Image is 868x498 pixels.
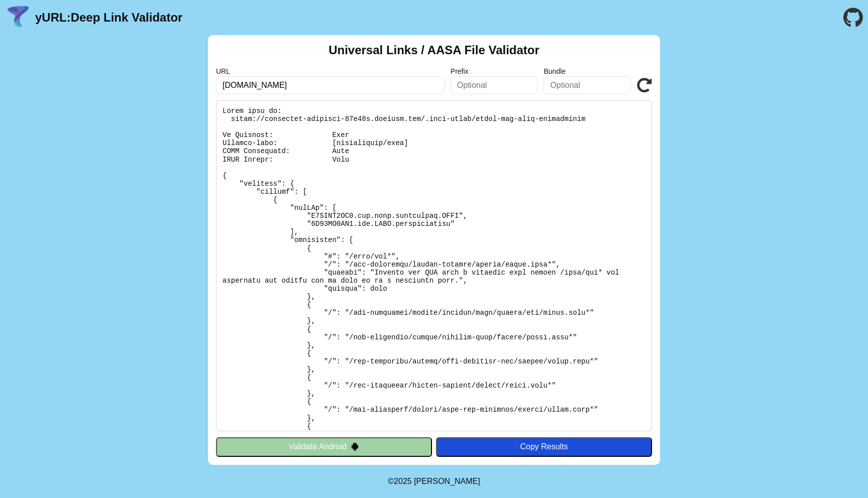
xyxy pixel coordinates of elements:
[544,76,631,94] input: Optional
[351,442,359,451] img: droidIcon.svg
[388,465,480,498] footer: ©
[394,477,412,485] span: 2025
[216,100,652,431] pre: Lorem ipsu do: sitam://consectet-adipisci-87e48s.doeiusm.tem/.inci-utlab/etdol-mag-aliq-enimadmin...
[451,76,538,94] input: Optional
[216,67,445,75] label: URL
[414,477,480,485] a: Michael Ibragimchayev's Personal Site
[436,437,652,456] button: Copy Results
[544,67,631,75] label: Bundle
[35,11,182,25] a: yURL:Deep Link Validator
[451,67,538,75] label: Prefix
[5,5,31,31] img: yURL Logo
[441,442,647,451] div: Copy Results
[216,437,432,456] button: Validate Android
[216,76,445,94] input: Required
[329,43,539,57] h2: Universal Links / AASA File Validator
